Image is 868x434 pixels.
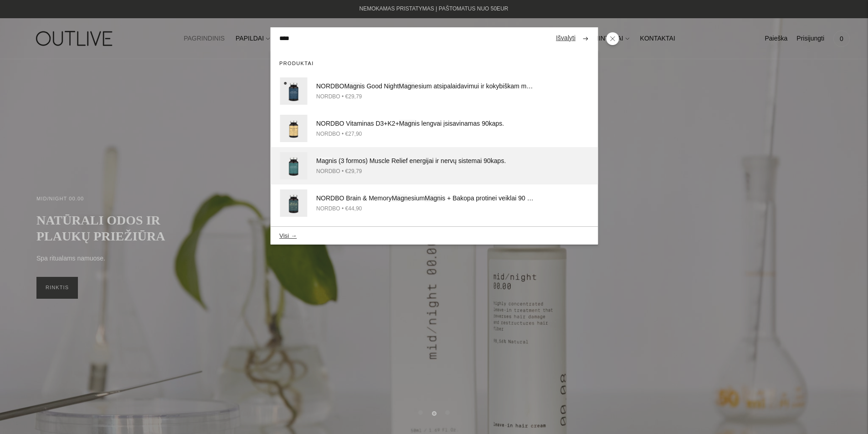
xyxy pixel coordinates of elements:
div: NORDBO • €29,79 [316,167,534,176]
img: nordbo-vitd3-k2-magnis--outlive_2_120x.png [280,115,307,142]
span: Magn [316,157,332,164]
div: Produktai [270,50,598,73]
a: Magnis (3 formos) Muscle Relief energijai ir nervų sistemai 90kaps. NORDBO • €29,79 [270,147,598,184]
div: NORDBO • €44,90 [316,204,534,214]
span: Magn [344,82,360,90]
a: NORDBOMagnis Good NightMagnesium atsipalaidavimui ir kokybiškam miegui palaikyti 90kaps NORDBO • ... [270,72,598,110]
a: Išvalyti [556,33,575,44]
span: Magn [392,194,408,202]
a: NORDBO Brain & MemoryMagnesiumMagnis + Bakopa protinei veiklai 90 kaps NORDBO • €44,90 [270,184,598,222]
div: NORDBO • €27,90 [316,129,534,139]
div: NORDBO Vitaminas D3+K2+ is lengvai įsisavinamas 90kaps. [316,118,534,129]
div: NORDBO is Good Night esium atsipalaidavimui ir kokybiškam miegui palaikyti 90kaps [316,81,534,92]
div: is (3 formos) Muscle Relief energijai ir nervų sistemai 90kaps. [316,156,534,167]
button: Visi → [279,232,297,239]
div: NORDBO Brain & Memory esium is + Bakopa protinei veiklai 90 kaps [316,193,534,204]
div: NORDBO • €29,79 [316,92,534,102]
a: NORDBO Vitaminas D3+K2+Magnis lengvai įsisavinamas 90kaps. NORDBO • €27,90 [270,110,598,147]
img: Brain-_-MemoryMagnesium-outlive_120x.png [280,189,307,217]
span: Magn [399,82,415,90]
img: MuscleReliefMagnesium_outlive_120x.png [280,152,307,179]
span: Magn [425,194,441,202]
span: Magn [399,120,415,127]
img: nordbo-goodnight-magnesium--outlive_1_3_120x.png [280,77,307,105]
